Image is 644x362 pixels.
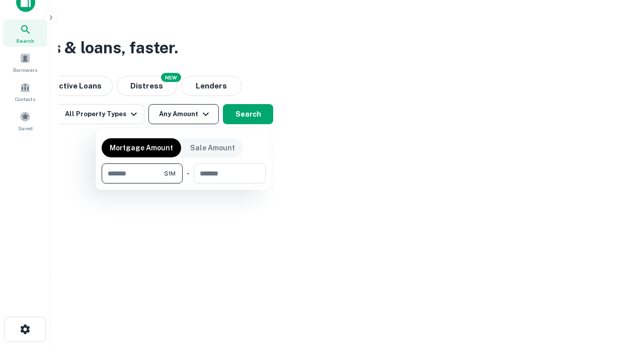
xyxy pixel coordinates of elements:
p: Mortgage Amount [110,142,173,153]
span: $1M [164,169,176,178]
div: - [187,163,190,184]
iframe: Chat Widget [594,282,644,330]
p: Sale Amount [190,142,235,153]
